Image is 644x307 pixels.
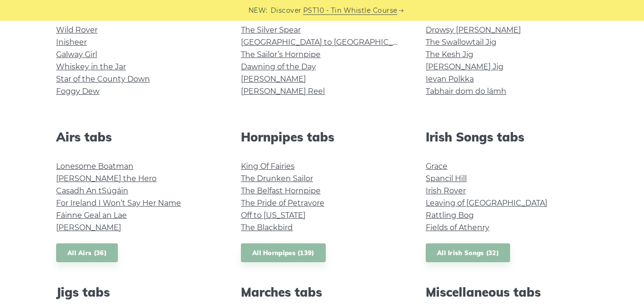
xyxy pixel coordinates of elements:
a: The Sailor’s Hornpipe [241,50,321,59]
a: [PERSON_NAME] [241,75,306,83]
a: Foggy Dew [56,87,99,96]
a: Casadh An tSúgáin [56,186,128,195]
a: Drowsy [PERSON_NAME] [426,25,521,34]
a: King Of Fairies [241,162,295,171]
a: [PERSON_NAME] the Hero [56,174,157,183]
a: The Blackbird [241,223,293,232]
span: Discover [271,5,302,16]
a: Fáinne Geal an Lae [56,211,127,220]
a: The Silver Spear [241,25,301,34]
a: [PERSON_NAME] [56,223,121,232]
a: Galway Girl [56,50,97,59]
a: The Kesh Jig [426,50,473,59]
a: Leaving of [GEOGRAPHIC_DATA] [426,199,547,207]
a: Fields of Athenry [426,223,489,232]
h2: Jigs tabs [56,285,218,299]
a: Whiskey in the Jar [56,62,126,71]
a: All Airs (36) [56,243,118,263]
a: [PERSON_NAME] Reel [241,87,325,96]
h2: Airs tabs [56,130,218,144]
a: Dawning of the Day [241,62,316,71]
a: PST10 - Tin Whistle Course [303,5,397,16]
h2: Irish Songs tabs [426,130,588,144]
a: Ievan Polkka [426,75,474,83]
a: Star of the County Down [56,75,150,83]
a: The Pride of Petravore [241,199,324,207]
a: Inisheer [56,38,87,47]
a: Off to [US_STATE] [241,211,305,220]
span: NEW: [248,5,268,16]
a: The Belfast Hornpipe [241,186,321,195]
h2: Marches tabs [241,285,403,299]
a: Irish Rover [426,186,466,195]
a: Wild Rover [56,25,98,34]
a: Lonesome Boatman [56,162,133,171]
a: [GEOGRAPHIC_DATA] to [GEOGRAPHIC_DATA] [241,38,415,47]
a: For Ireland I Won’t Say Her Name [56,199,181,207]
a: Rattling Bog [426,211,474,220]
a: All Irish Songs (32) [426,243,510,263]
a: The Drunken Sailor [241,174,313,183]
a: Spancil Hill [426,174,467,183]
a: All Hornpipes (139) [241,243,326,263]
a: The Swallowtail Jig [426,38,496,47]
a: Grace [426,162,447,171]
a: [PERSON_NAME] Jig [426,62,504,71]
h2: Hornpipes tabs [241,130,403,144]
h2: Miscellaneous tabs [426,285,588,299]
a: Tabhair dom do lámh [426,87,506,96]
